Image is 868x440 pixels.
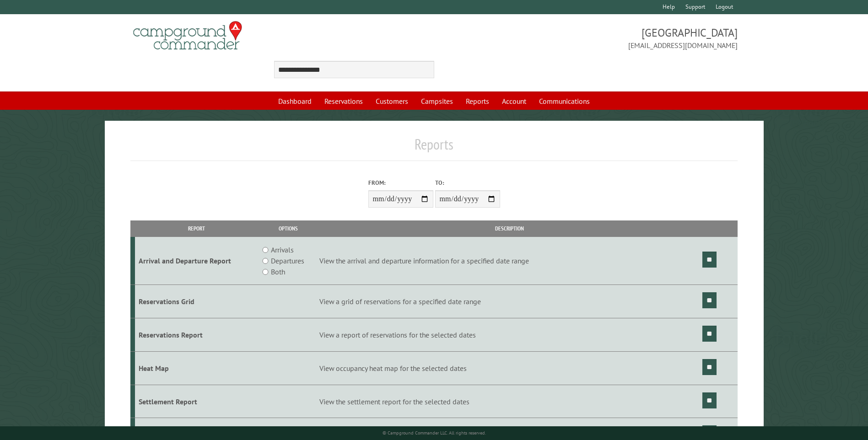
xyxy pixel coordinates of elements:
[135,318,258,352] td: Reservations Report
[271,266,285,277] label: Both
[318,237,701,285] td: View the arrival and departure information for a specified date range
[271,255,304,266] label: Departures
[135,237,258,285] td: Arrival and Departure Report
[318,220,701,236] th: Description
[258,220,318,236] th: Options
[534,92,595,110] a: Communications
[415,92,458,110] a: Campsites
[318,318,701,352] td: View a report of reservations for the selected dates
[496,92,532,110] a: Account
[383,430,486,436] small: © Campground Commander LLC. All rights reserved.
[318,351,701,385] td: View occupancy heat map for the selected dates
[370,92,414,110] a: Customers
[135,285,258,318] td: Reservations Grid
[434,25,738,51] span: [GEOGRAPHIC_DATA] [EMAIL_ADDRESS][DOMAIN_NAME]
[318,285,701,318] td: View a grid of reservations for a specified date range
[435,178,500,187] label: To:
[135,385,258,418] td: Settlement Report
[135,220,258,236] th: Report
[130,18,245,54] img: Campground Commander
[318,385,701,418] td: View the settlement report for the selected dates
[460,92,495,110] a: Reports
[319,92,368,110] a: Reservations
[135,351,258,385] td: Heat Map
[273,92,317,110] a: Dashboard
[368,178,433,187] label: From:
[130,135,737,161] h1: Reports
[271,244,294,255] label: Arrivals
